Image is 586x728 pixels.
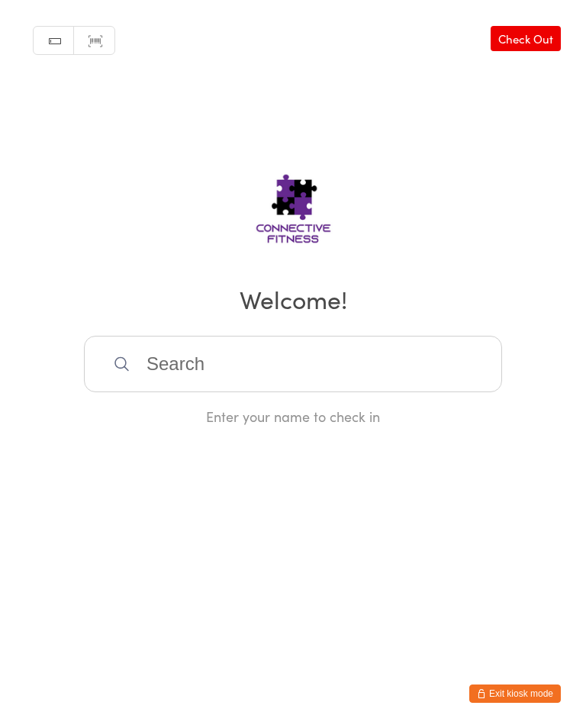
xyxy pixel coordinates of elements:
[469,685,561,703] button: Exit kiosk mode
[84,407,502,426] div: Enter your name to check in
[208,146,379,260] img: Connective Fitness
[491,26,561,51] a: Check Out
[15,282,571,316] h2: Welcome!
[84,336,502,392] input: Search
